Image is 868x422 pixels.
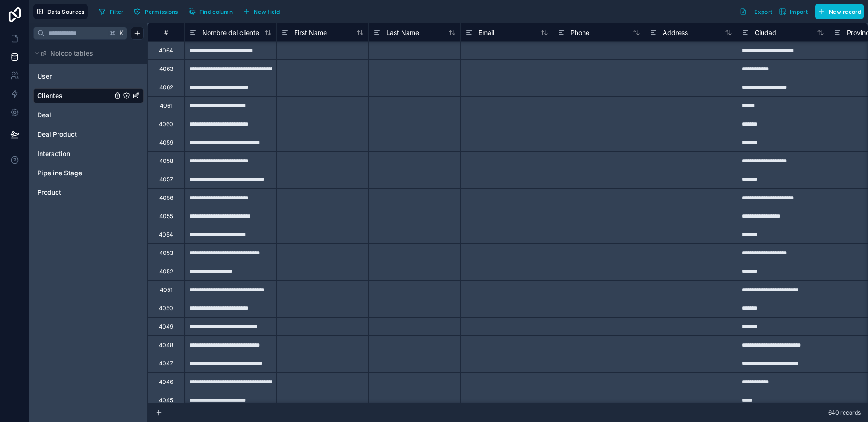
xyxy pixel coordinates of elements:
div: 4056 [159,194,173,202]
div: Deal Product [33,127,144,142]
div: 4061 [160,102,173,110]
span: 640 records [828,409,861,416]
button: Export [736,4,775,19]
div: Product [33,185,144,200]
span: Ciudad [755,28,776,37]
span: Noloco tables [50,49,93,58]
a: New record [811,4,864,19]
span: Email [478,28,494,37]
div: 4059 [159,139,173,146]
div: 4051 [160,286,173,294]
span: Import [790,8,808,15]
span: Clientes [37,91,63,100]
div: 4050 [159,305,173,312]
button: Find column [185,5,236,18]
a: Deal Product [37,130,112,139]
span: Product [37,188,61,197]
span: Nombre del cliente [202,28,259,37]
div: 4054 [159,231,173,238]
span: New record [829,8,861,15]
button: Noloco tables [33,47,138,60]
span: Pipeline Stage [37,168,82,178]
span: K [118,30,125,36]
div: 4048 [159,341,173,349]
div: 4053 [159,249,173,257]
span: Deal [37,110,51,120]
div: Deal [33,108,144,122]
div: 4055 [159,213,173,220]
div: Pipeline Stage [33,166,144,180]
a: Deal [37,110,112,120]
a: Product [37,188,112,197]
button: Data Sources [33,4,88,19]
button: New record [815,4,864,19]
span: Filter [110,8,124,15]
a: Permissions [130,5,185,18]
div: 4057 [159,176,173,183]
div: 4052 [159,268,173,275]
span: Interaction [37,149,70,158]
div: 4062 [159,84,173,91]
a: Interaction [37,149,112,158]
span: Find column [199,8,233,15]
span: Address [663,28,688,37]
div: # [155,29,177,36]
span: New field [254,8,280,15]
div: 4060 [159,121,173,128]
button: New field [239,5,283,18]
span: Permissions [145,8,178,15]
div: Interaction [33,146,144,161]
span: Export [754,8,772,15]
button: Import [775,4,811,19]
button: Permissions [130,5,181,18]
div: User [33,69,144,84]
div: 4064 [159,47,173,54]
div: 4063 [159,65,173,73]
a: Pipeline Stage [37,168,112,178]
span: Last Name [386,28,419,37]
div: 4049 [159,323,173,330]
div: 4047 [159,360,173,367]
div: 4058 [159,157,173,165]
span: First Name [294,28,327,37]
button: Filter [95,5,127,18]
span: Data Sources [47,8,85,15]
div: 4045 [159,397,173,404]
span: Phone [571,28,589,37]
div: Clientes [33,88,144,103]
a: Clientes [37,91,112,100]
span: User [37,72,52,81]
a: User [37,72,112,81]
div: 4046 [159,378,173,386]
span: Deal Product [37,130,77,139]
